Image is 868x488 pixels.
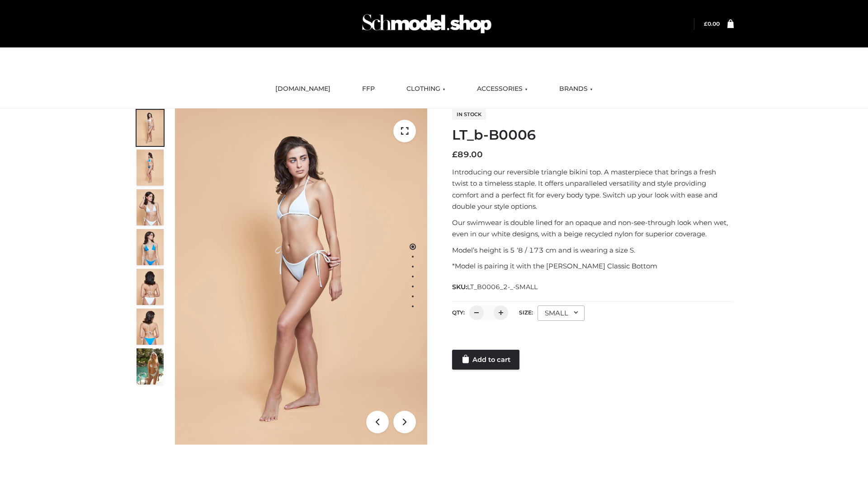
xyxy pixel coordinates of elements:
[137,309,164,345] img: ArielClassicBikiniTop_CloudNine_AzureSky_OW114ECO_8-scaled.jpg
[400,79,452,99] a: CLOTHING
[137,189,164,225] img: ArielClassicBikiniTop_CloudNine_AzureSky_OW114ECO_3-scaled.jpg
[452,166,734,212] p: Introducing our reversible triangle bikini top. A masterpiece that brings a fresh twist to a time...
[519,309,533,316] label: Size:
[137,348,164,385] img: Arieltop_CloudNine_AzureSky2.jpg
[452,127,734,143] h1: LT_b-B0006
[538,305,585,321] div: SMALL
[359,6,495,42] img: Schmodel Admin 964
[137,269,164,305] img: ArielClassicBikiniTop_CloudNine_AzureSky_OW114ECO_7-scaled.jpg
[452,109,486,120] span: In stock
[269,79,337,99] a: [DOMAIN_NAME]
[137,150,164,186] img: ArielClassicBikiniTop_CloudNine_AzureSky_OW114ECO_2-scaled.jpg
[552,79,599,99] a: BRANDS
[452,150,458,160] span: £
[704,20,720,27] bdi: 0.00
[452,150,483,160] bdi: 89.00
[175,108,427,445] img: ArielClassicBikiniTop_CloudNine_AzureSky_OW114ECO_1
[452,350,519,370] a: Add to cart
[452,309,465,316] label: QTY:
[704,20,720,27] a: £0.00
[452,260,734,272] p: *Model is pairing it with the [PERSON_NAME] Classic Bottom
[704,20,708,27] span: £
[467,283,538,291] span: LT_B0006_2-_-SMALL
[452,244,734,256] p: Model’s height is 5 ‘8 / 173 cm and is wearing a size S.
[452,217,734,240] p: Our swimwear is double lined for an opaque and non-see-through look when wet, even in our white d...
[470,79,534,99] a: ACCESSORIES
[137,229,164,265] img: ArielClassicBikiniTop_CloudNine_AzureSky_OW114ECO_4-scaled.jpg
[355,79,382,99] a: FFP
[137,110,164,146] img: ArielClassicBikiniTop_CloudNine_AzureSky_OW114ECO_1-scaled.jpg
[452,282,538,292] span: SKU:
